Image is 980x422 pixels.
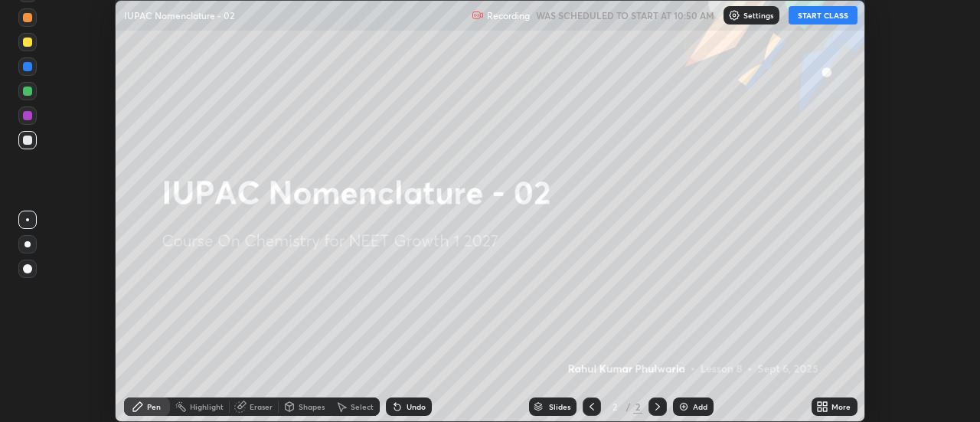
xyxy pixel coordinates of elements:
img: class-settings-icons [728,9,740,21]
img: add-slide-button [678,401,690,413]
div: Shapes [299,403,325,411]
p: IUPAC Nomenclature - 02 [124,9,234,21]
div: More [831,403,851,411]
div: Eraser [250,403,273,411]
h5: WAS SCHEDULED TO START AT 10:50 AM [536,8,714,22]
div: / [626,402,630,411]
div: Slides [549,403,570,411]
p: Settings [743,11,773,19]
div: Select [351,403,374,411]
div: Undo [407,403,426,411]
img: recording.375f2c34.svg [472,9,484,21]
div: 2 [607,402,622,411]
p: Recording [487,10,530,21]
div: 2 [633,400,642,414]
button: START CLASS [789,6,857,25]
div: Pen [147,403,161,411]
div: Add [693,403,707,411]
div: Highlight [190,403,224,411]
